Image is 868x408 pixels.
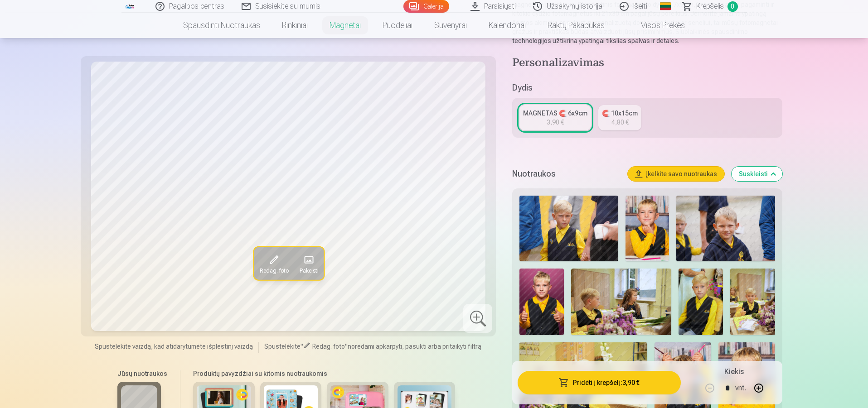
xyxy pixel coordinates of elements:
[348,343,481,350] span: norėdami apkarpyti, pasukti arba pritaikyti filtrą
[732,167,782,181] button: Suskleisti
[299,267,318,274] span: Pakeisti
[293,247,323,280] button: Pakeisti
[319,13,372,38] a: Magnetai
[628,167,724,181] button: Įkelkite savo nuotraukas
[117,369,167,378] h6: Jūsų nuotraukos
[345,343,348,350] span: "
[735,377,746,399] div: vnt.
[512,168,620,180] h5: Nuotraukos
[512,82,782,94] h5: Dydis
[537,13,616,38] a: Raktų pakabukas
[271,13,319,38] a: Rinkiniai
[423,13,478,38] a: Suvenyrai
[696,1,724,12] span: Krepšelis
[372,13,423,38] a: Puodeliai
[611,118,629,127] div: 4,80 €
[189,369,459,378] h6: Produktų pavyzdžiai su kitomis nuotraukomis
[598,105,641,130] a: 🧲 10x15cm4,80 €
[727,1,738,12] span: 0
[125,4,135,9] img: /fa2
[172,13,271,38] a: Spausdinti nuotraukas
[478,13,537,38] a: Kalendoriai
[253,247,293,280] button: Redag. foto
[259,267,288,274] span: Redag. foto
[95,342,253,351] span: Spustelėkite vaizdą, kad atidarytumėte išplėstinį vaizdą
[602,109,638,118] div: 🧲 10x15cm
[616,13,696,38] a: Visos prekės
[547,118,564,127] div: 3,90 €
[312,343,345,350] span: Redag. foto
[264,343,301,350] span: Spustelėkite
[512,56,782,71] h4: Personalizavimas
[518,371,680,394] button: Pridėti į krepšelį:3,90 €
[523,109,587,118] div: MAGNETAS 🧲 6x9cm
[519,105,591,130] a: MAGNETAS 🧲 6x9cm3,90 €
[301,343,303,350] span: "
[724,366,744,377] h5: Kiekis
